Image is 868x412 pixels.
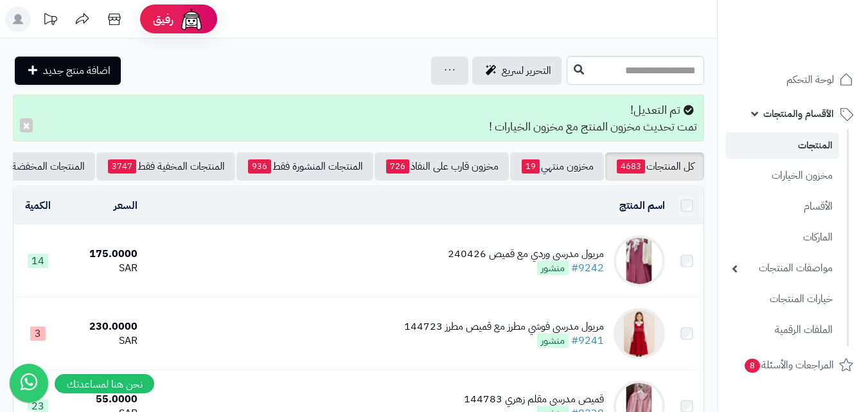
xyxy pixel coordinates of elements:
div: قميص مدرسي مقلم زهري 144783 [464,392,604,407]
a: التحرير لسريع [472,57,562,85]
span: 14 [28,254,48,268]
a: الأقسام [725,193,839,220]
button: × [20,118,33,132]
a: تحديثات المنصة [34,6,66,35]
div: 55.0000 [68,392,138,407]
span: 936 [248,159,271,174]
a: الكمية [25,198,51,213]
span: 3 [30,327,46,341]
a: #9241 [571,333,604,348]
div: مريول مدرسي فوشي مطرز مع قميص مطرز 144723 [404,319,604,334]
img: logo-2.png [781,26,856,53]
a: كل المنتجات4683 [605,152,704,181]
span: 726 [386,159,409,174]
a: مواصفات المنتجات [725,255,839,282]
img: مريول مدرسي وردي مع قميص 240426 [614,235,665,287]
a: اضافة منتج جديد [15,57,121,85]
a: المنتجات المنشورة فقط936 [236,152,373,181]
a: المنتجات [725,132,839,159]
a: الماركات [725,224,839,251]
span: رفيق [153,12,173,27]
div: تم التعديل! تمت تحديث مخزون المنتج مع مخزون الخيارات ! [13,94,704,141]
a: السعر [114,198,137,213]
div: 230.0000 [68,319,138,334]
a: مخزون الخيارات [725,162,839,190]
a: خيارات المنتجات [725,285,839,313]
a: اسم المنتج [619,198,665,213]
a: مخزون منتهي19 [510,152,604,181]
span: 4683 [617,159,645,174]
span: اضافة منتج جديد [43,63,111,78]
a: #9242 [571,260,604,276]
div: مريول مدرسي وردي مع قميص 240426 [448,247,604,262]
span: المراجعات والأسئلة [743,356,834,374]
span: 8 [744,359,760,373]
span: الأقسام والمنتجات [763,105,834,123]
span: 3747 [108,159,136,174]
a: الملفات الرقمية [725,316,839,344]
img: مريول مدرسي فوشي مطرز مع قميص مطرز 144723 [614,308,665,359]
img: ai-face.png [179,6,204,32]
span: منشور [537,334,569,348]
a: المراجعات والأسئلة8 [725,350,860,381]
span: التحرير لسريع [502,63,551,78]
span: منشور [537,261,569,275]
a: لوحة التحكم [725,64,860,95]
div: 175.0000 [68,247,138,262]
a: المنتجات المخفية فقط3747 [96,152,235,181]
span: لوحة التحكم [786,71,834,89]
div: SAR [68,261,138,276]
div: SAR [68,334,138,348]
a: مخزون قارب على النفاذ726 [375,152,509,181]
span: 19 [522,159,540,174]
